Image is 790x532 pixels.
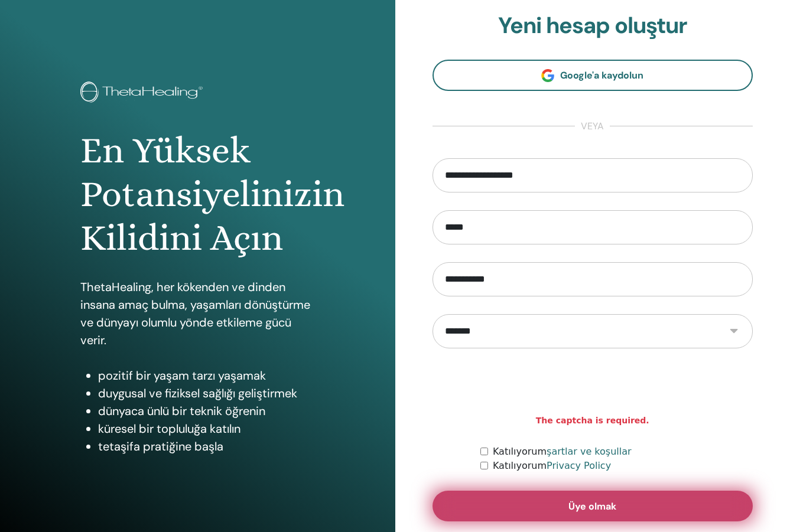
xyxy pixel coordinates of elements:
[493,459,611,473] label: Katılıyorum
[98,402,314,420] li: dünyaca ünlü bir teknik öğrenin
[98,384,314,402] li: duygusal ve fiziksel sağlığı geliştirmek
[493,445,632,459] label: Katılıyorum
[433,12,753,40] h2: Yeni hesap oluştur
[560,69,643,81] span: Google'a kaydolun
[98,420,314,438] li: küresel bir topluluğa katılın
[536,414,649,427] strong: The captcha is required.
[98,367,314,384] li: pozitif bir yaşam tarzı yaşamak
[547,460,611,471] a: Privacy Policy
[80,278,314,349] p: ThetaHealing, her kökenden ve dinden insana amaç bulma, yaşamları dönüştürme ve dünyayı olumlu yö...
[433,491,753,521] button: Üye olmak
[98,438,314,455] li: tetaşifa pratiğine başla
[503,366,682,412] iframe: reCAPTCHA
[575,119,610,133] span: veya
[80,129,314,260] h1: En Yüksek Potansiyelinizin Kilidini Açın
[568,500,616,513] span: Üye olmak
[547,446,632,457] a: şartlar ve koşullar
[433,60,753,91] a: Google'a kaydolun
